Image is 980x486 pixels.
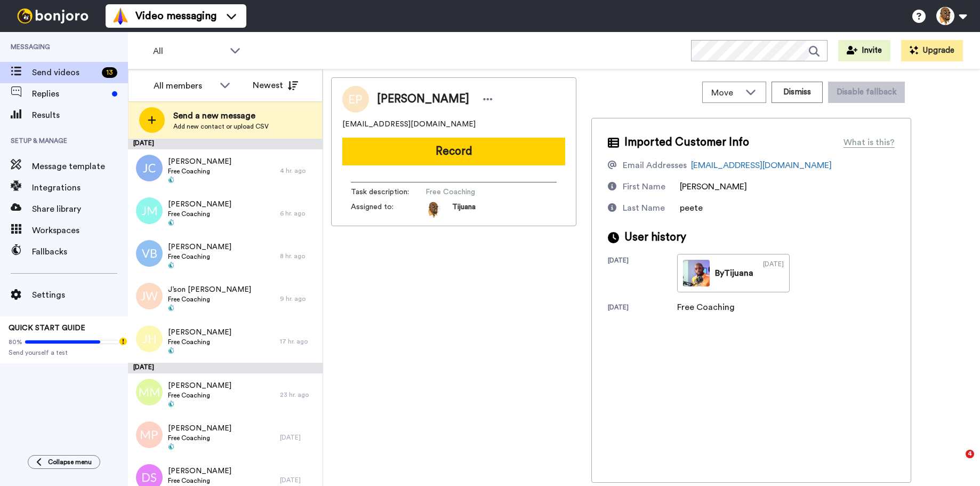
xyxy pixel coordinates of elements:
[153,45,224,58] span: All
[280,166,317,175] div: 4 hr. ago
[280,476,317,484] div: [DATE]
[168,252,231,261] span: Free Coaching
[168,199,231,210] span: [PERSON_NAME]
[280,294,317,303] div: 9 hr. ago
[377,91,469,107] span: [PERSON_NAME]
[173,109,269,122] span: Send a new message
[28,455,100,469] button: Collapse menu
[168,423,231,434] span: [PERSON_NAME]
[173,122,269,131] span: Add new contact or upload CSV
[9,338,22,346] span: 80%
[154,79,214,92] div: All members
[168,434,231,442] span: Free Coaching
[715,267,753,280] div: By Tijuana
[677,254,790,292] a: ByTijuana[DATE]
[135,9,216,23] span: Video messaging
[136,379,163,405] img: mm.png
[623,159,687,172] div: Email Addresses
[136,421,163,448] img: mp.png
[342,138,565,165] button: Record
[32,203,128,216] span: Share library
[32,109,128,122] span: Results
[280,337,317,346] div: 17 hr. ago
[828,82,905,103] button: Disable fallback
[128,139,323,149] div: [DATE]
[32,181,128,194] span: Integrations
[280,209,317,218] div: 6 hr. ago
[342,86,369,113] img: Image of Ennist Peete
[168,167,231,176] span: Free Coaching
[168,476,231,485] span: Free Coaching
[683,260,710,286] img: b7c99114-6dd8-4017-86a1-664df71e599d-thumb.jpg
[763,260,784,286] div: [DATE]
[168,338,231,346] span: Free Coaching
[9,348,119,357] span: Send yourself a test
[32,66,98,79] span: Send videos
[901,40,963,61] button: Upgrade
[32,289,128,301] span: Settings
[168,391,231,400] span: Free Coaching
[280,252,317,260] div: 8 hr. ago
[425,202,441,218] img: AOh14GhEjaPh0ApFcDEkF8BHeDUOyUOOgDqA3jmRCib0HA
[624,229,686,245] span: User history
[680,182,747,191] span: [PERSON_NAME]
[32,224,128,237] span: Workspaces
[280,433,317,442] div: [DATE]
[118,337,128,346] div: Tooltip anchor
[351,187,425,197] span: Task description :
[623,202,665,214] div: Last Name
[280,391,317,399] div: 23 hr. ago
[452,202,476,218] span: Tijuana
[425,187,527,197] span: Free Coaching
[48,458,92,466] span: Collapse menu
[772,82,823,103] button: Dismiss
[624,134,749,150] span: Imported Customer Info
[136,240,163,267] img: vb.png
[623,180,665,193] div: First Name
[32,87,108,100] span: Replies
[168,210,231,218] span: Free Coaching
[102,67,117,78] div: 13
[168,242,231,252] span: [PERSON_NAME]
[13,9,93,23] img: bj-logo-header-white.svg
[168,156,231,167] span: [PERSON_NAME]
[608,256,677,292] div: [DATE]
[32,160,128,173] span: Message template
[677,301,735,314] div: Free Coaching
[136,197,163,224] img: jm.png
[168,284,251,295] span: J’son [PERSON_NAME]
[711,86,740,99] span: Move
[168,327,231,338] span: [PERSON_NAME]
[128,363,323,373] div: [DATE]
[691,161,832,170] a: [EMAIL_ADDRESS][DOMAIN_NAME]
[136,155,163,181] img: jc.png
[136,325,163,352] img: jh.png
[838,40,890,61] button: Invite
[168,466,231,476] span: [PERSON_NAME]
[608,303,677,314] div: [DATE]
[342,119,476,130] span: [EMAIL_ADDRESS][DOMAIN_NAME]
[680,204,703,212] span: peete
[136,283,163,309] img: jw.png
[245,75,306,96] button: Newest
[168,295,251,304] span: Free Coaching
[944,450,969,475] iframe: Intercom live chat
[9,324,85,332] span: QUICK START GUIDE
[351,202,425,218] span: Assigned to:
[32,245,128,258] span: Fallbacks
[966,450,974,458] span: 4
[168,380,231,391] span: [PERSON_NAME]
[112,7,129,25] img: vm-color.svg
[844,136,895,149] div: What is this?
